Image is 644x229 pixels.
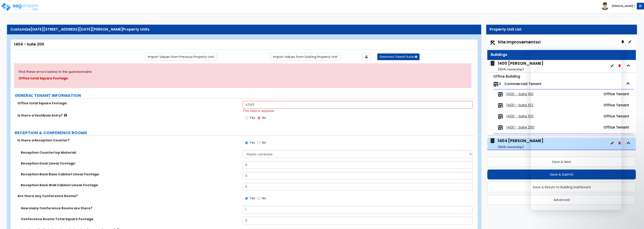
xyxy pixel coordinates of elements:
div: 1400 [PERSON_NAME] [498,60,543,72]
small: x1 [538,40,541,45]
span: 4 [499,81,501,86]
span: 1400 - Suite 105 [506,114,533,119]
label: Reception Back Wall Cabinet Linear Footage: [21,183,239,187]
small: ( 100 % ownership) [498,67,524,72]
span: 1400 Goodale [490,60,543,72]
button: Advanced [487,195,636,205]
small: Office Building [493,74,520,79]
img: Construction.png [490,40,495,45]
span: Download Takeoff Guide [380,55,414,59]
span: 1400 - Suite 100 [506,92,533,97]
label: Office total Square Footage: [17,101,239,105]
img: tenants.png [493,81,499,87]
iframe: Intercom live chat [531,51,621,210]
div: Buildings [491,52,632,57]
img: building.svg [490,60,495,66]
a: Import the dynamic attribute values from existing properties. [270,53,341,61]
span: Site Improvements [498,39,541,45]
input: Yes [245,196,248,201]
label: Reception Desk Linear Footage: [21,161,239,166]
span: No [262,115,266,120]
button: Save & Next [487,157,636,167]
label: Is there a Vestibule Entry? [17,113,239,118]
label: Reception Back Base Cabinet Linear Footage: [21,172,239,177]
label: How many Conference Rooms are there? [21,206,239,210]
img: tenants.png [498,114,503,119]
span: 1400 - Suite 200 [506,125,534,130]
span: 1400 - Suite 102 [506,103,533,108]
span: No [262,140,266,145]
span: Commercial Tenant [504,81,541,86]
label: Reception Countertop Material: [21,150,239,155]
img: tenants.png [498,125,503,130]
b: [PERSON_NAME] [612,4,633,8]
span: This field is required [243,109,274,113]
img: avatar.png [601,2,609,10]
span: Yes [250,140,255,145]
label: Is there a Reception Counter? [17,138,239,143]
button: Save & Submit [487,169,636,179]
span: No [262,196,266,200]
a: Import the dynamic attribute values from previous properties. [145,53,217,61]
img: tenants.png [498,103,503,108]
input: No [257,140,260,145]
img: tenants.png [498,92,503,97]
i: click for more info! [64,114,67,117]
small: ( 100 % ownership) [498,145,524,149]
img: building.svg [490,138,495,144]
input: No [257,115,260,120]
div: 1404 [PERSON_NAME] [498,138,543,149]
span: Yes [250,115,255,120]
iframe: Intercom live chat [610,214,621,224]
span: 1404 Goodale [490,138,543,149]
div: Property Unit List [490,27,634,32]
div: 1404 - Suite 200 [14,42,474,47]
input: Yes [245,140,248,145]
a: Import the dynamic attributes value through Excel sheet [362,53,371,61]
h5: Find these errors below in the questionnaire: [19,70,467,74]
button: Save & Return to Building Dashboard [487,182,636,192]
span: Yes [250,196,255,200]
label: RECEPTION & CONFERENCE ROOMS [15,130,475,136]
label: Conference Rooms Total Square Footage: [21,217,239,221]
input: Yes [245,115,248,120]
label: Are there any Conference Rooms? [17,194,239,198]
p: Office total Square Footage: [19,76,467,81]
label: GENERAL TENANT INFORMATION [15,93,475,98]
img: logo_pro_r.png [1,2,39,11]
button: Download Takeoff Guide [377,53,420,60]
span: [DATE][STREET_ADDRESS][DATE][PERSON_NAME] [31,27,123,32]
input: No [257,196,260,201]
div: Customize Property Units [10,27,478,32]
